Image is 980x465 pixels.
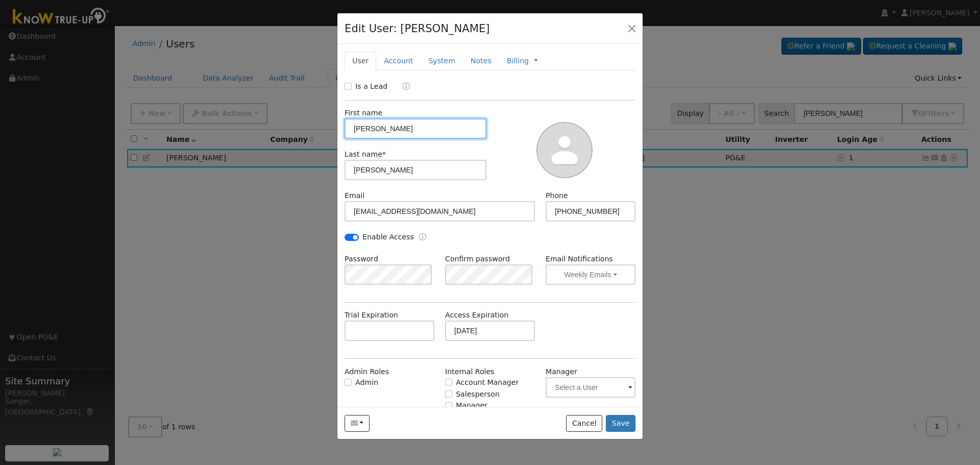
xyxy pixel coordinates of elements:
input: Is a Lead [345,83,352,90]
a: Account [376,52,421,70]
label: Last name [345,149,386,160]
label: Confirm password [445,254,510,264]
a: System [421,52,463,70]
label: Enable Access [362,232,414,242]
button: heycat@sbcglobal.net [345,415,370,432]
label: Access Expiration [445,310,508,321]
label: Phone [546,190,568,201]
input: Salesperson [445,390,452,398]
label: Password [345,254,378,264]
a: Notes [463,52,499,70]
label: Manager [456,400,487,411]
span: Required [382,150,386,158]
button: Cancel [566,415,602,432]
input: Account Manager [445,379,452,386]
input: Admin [345,379,352,386]
button: Weekly Emails [546,264,635,285]
label: Internal Roles [445,366,494,377]
button: Save [606,415,635,432]
label: Manager [546,366,577,377]
a: User [345,52,376,70]
a: Billing [507,56,529,66]
label: Admin Roles [345,366,389,377]
label: First name [345,108,382,118]
input: Manager [445,402,452,409]
label: Email [345,190,364,201]
input: Select a User [546,377,635,398]
label: Account Manager [456,377,519,388]
a: Enable Access [419,232,426,243]
label: Salesperson [456,389,500,400]
label: Trial Expiration [345,310,398,321]
a: Lead [395,81,410,93]
label: Is a Lead [355,81,387,92]
label: Email Notifications [546,254,635,264]
h4: Edit User: [PERSON_NAME] [345,20,490,37]
label: Admin [355,377,378,388]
